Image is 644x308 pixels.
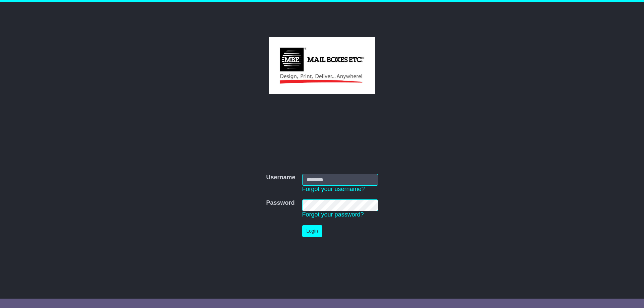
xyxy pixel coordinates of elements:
[266,174,295,181] label: Username
[302,211,364,218] a: Forgot your password?
[266,199,294,207] label: Password
[302,186,365,192] a: Forgot your username?
[302,225,322,237] button: Login
[269,37,375,94] img: MBE Victoria Pty Ltd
